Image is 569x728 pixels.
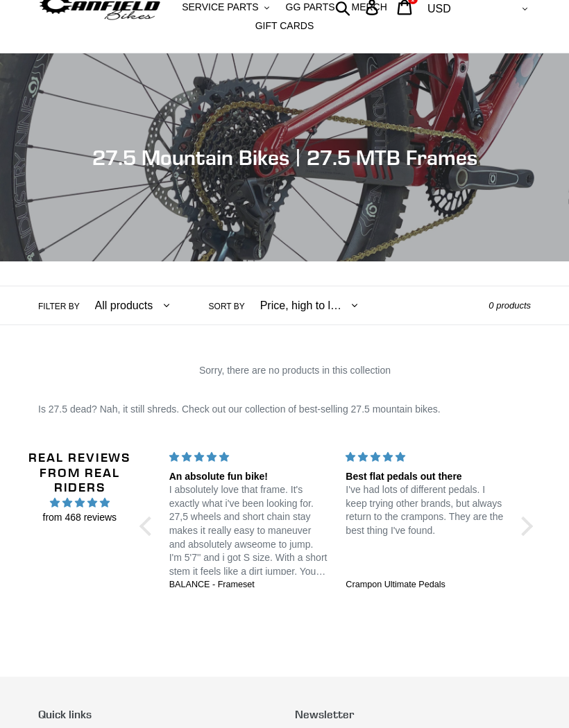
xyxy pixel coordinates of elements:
span: 4.96 stars [28,495,131,510]
span: 0 products [489,300,531,311]
span: GIFT CARDS [255,20,314,32]
p: Quick links [38,708,274,721]
p: I absolutely love that frame. It's exactly what i've been looking for. 27,5 wheels and short chai... [169,483,330,578]
a: Crampon Ultimate Pedals [346,579,506,591]
div: 5 stars [169,450,330,465]
span: from 468 reviews [28,510,131,525]
div: An absolute fun bike! [169,470,330,484]
a: GIFT CARDS [248,17,321,35]
div: Best flat pedals out there [346,470,506,484]
label: Sort by [209,300,245,313]
p: Sorry, there are no products in this collection [59,363,531,378]
p: Newsletter [295,708,531,721]
span: 27.5 Mountain Bikes | 27.5 MTB Frames [92,145,477,170]
p: I've had lots of different pedals. I keep trying other brands, but always return to the crampons.... [346,483,506,537]
div: 5 stars [346,450,506,465]
a: BALANCE - Frameset [169,579,330,591]
h2: Real Reviews from Real Riders [28,450,131,495]
span: GG PARTS [286,1,335,13]
label: Filter by [38,300,80,313]
span: SERVICE PARTS [182,1,258,13]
